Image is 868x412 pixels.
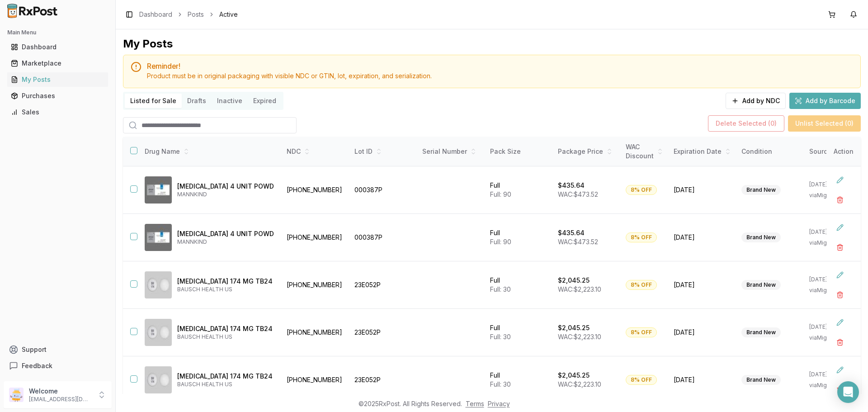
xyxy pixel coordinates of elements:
[177,229,274,238] p: [MEDICAL_DATA] 4 UNIT POWD
[626,327,657,337] div: 8% OFF
[741,232,781,242] div: Brand New
[832,362,848,378] button: Edit
[485,309,552,356] td: Full
[145,271,172,298] img: Aplenzin 174 MG TB24
[182,94,212,108] button: Drafts
[177,381,274,388] p: BAUSCH HEALTH US
[558,147,615,156] div: Package Price
[736,137,804,166] th: Condition
[832,192,848,208] button: Delete
[219,10,238,19] span: Active
[826,137,861,166] th: Action
[4,40,112,54] button: Dashboard
[809,287,844,294] p: via Migrated
[177,333,274,341] p: BAUSCH HEALTH US
[809,323,844,331] p: [DATE]
[485,166,552,214] td: Full
[626,185,657,195] div: 8% OFF
[4,56,112,71] button: Marketplace
[145,224,172,251] img: Afrezza 4 UNIT POWD
[558,228,585,237] p: $435.64
[4,89,112,103] button: Purchases
[674,280,731,289] span: [DATE]
[281,261,349,309] td: [PHONE_NUMBER]
[349,261,417,309] td: 23E052P
[558,181,585,190] p: $435.64
[490,190,511,198] span: Full: 90
[11,108,104,117] div: Sales
[837,381,859,403] div: Open Intercom Messenger
[11,43,104,52] div: Dashboard
[4,341,112,358] button: Support
[145,319,172,346] img: Aplenzin 174 MG TB24
[832,219,848,236] button: Edit
[177,238,274,246] p: MANNKIND
[809,181,844,188] p: [DATE]
[674,328,731,337] span: [DATE]
[7,29,108,36] h2: Main Menu
[7,71,108,88] a: My Posts
[248,94,282,108] button: Expired
[281,166,349,214] td: [PHONE_NUMBER]
[809,239,844,246] p: via Migrated
[626,280,657,290] div: 8% OFF
[466,400,484,407] a: Terms
[11,75,104,84] div: My Posts
[139,10,238,19] nav: breadcrumb
[832,267,848,283] button: Edit
[212,94,248,108] button: Inactive
[674,147,731,156] div: Expiration Date
[145,176,172,204] img: Afrezza 4 UNIT POWD
[809,147,844,156] div: Source
[7,55,108,71] a: Marketplace
[485,261,552,309] td: Full
[349,309,417,356] td: 23E052P
[29,387,92,396] p: Welcome
[349,214,417,261] td: 000387P
[287,147,344,156] div: NDC
[741,280,781,290] div: Brand New
[7,104,108,120] a: Sales
[485,356,552,404] td: Full
[490,333,511,341] span: Full: 30
[354,147,411,156] div: Lot ID
[139,10,172,19] a: Dashboard
[674,185,731,194] span: [DATE]
[558,285,601,293] span: WAC: $2,223.10
[832,314,848,331] button: Edit
[558,238,598,246] span: WAC: $473.52
[7,39,108,55] a: Dashboard
[741,375,781,385] div: Brand New
[626,232,657,242] div: 8% OFF
[123,37,173,51] div: My Posts
[832,172,848,188] button: Edit
[490,380,511,388] span: Full: 30
[9,388,24,402] img: User avatar
[809,382,844,389] p: via Migrated
[809,192,844,199] p: via Migrated
[422,147,479,156] div: Serial Number
[7,88,108,104] a: Purchases
[11,59,104,68] div: Marketplace
[125,94,182,108] button: Listed for Sale
[281,309,349,356] td: [PHONE_NUMBER]
[490,285,511,293] span: Full: 30
[832,334,848,350] button: Delete
[4,105,112,119] button: Sales
[809,228,844,236] p: [DATE]
[177,182,274,191] p: [MEDICAL_DATA] 4 UNIT POWD
[809,334,844,341] p: via Migrated
[188,10,204,19] a: Posts
[281,214,349,261] td: [PHONE_NUMBER]
[626,375,657,385] div: 8% OFF
[177,324,274,333] p: [MEDICAL_DATA] 174 MG TB24
[177,286,274,293] p: BAUSCH HEALTH US
[11,91,104,100] div: Purchases
[4,72,112,87] button: My Posts
[558,371,590,380] p: $2,045.25
[485,137,552,166] th: Pack Size
[674,233,731,242] span: [DATE]
[558,276,590,285] p: $2,045.25
[22,361,52,370] span: Feedback
[490,238,511,246] span: Full: 90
